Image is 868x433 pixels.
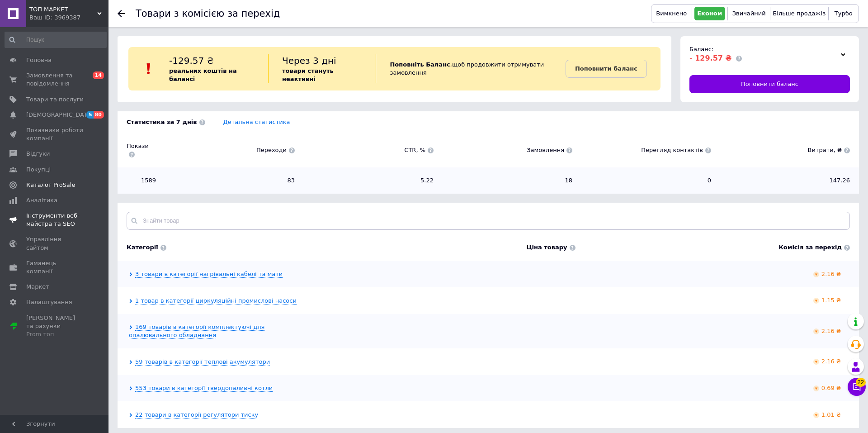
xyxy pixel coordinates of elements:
button: Звичайний [730,7,768,20]
span: Гаманець компанії [26,259,84,276]
a: 169 товарів в категорії комплектуючі для опалювального обладнання [129,324,264,339]
span: 5 [86,111,94,119]
div: Prom топ [26,330,84,338]
b: Поповніть Баланс [390,61,450,68]
a: 1 товар в категорії циркуляційні промислові насоси [135,297,297,305]
input: Знайти товар [127,212,850,230]
span: Турбо [835,10,853,17]
span: Через 3 дні [282,55,336,66]
span: 1.01 ₴ [821,411,841,418]
img: arrow [813,359,819,365]
span: Налаштування [26,298,72,306]
span: 2.16 ₴ [821,271,841,277]
span: Замовлення [443,146,572,154]
button: Більше продажів [773,7,826,20]
span: 22 [856,375,866,384]
a: 553 товари в категорії твердопаливні котли [135,385,273,392]
span: 0.69 ₴ [821,385,841,391]
span: Інструменти веб-майстра та SEO [26,212,84,228]
button: Економ [694,7,726,20]
span: 1589 [127,176,156,185]
b: товари стануть неактивні [282,67,334,82]
span: Покази [127,142,156,158]
span: 0 [581,176,711,185]
img: arrow [813,298,819,304]
span: 147.26 [720,176,850,185]
span: Перегляд контактів [581,146,711,154]
span: CTR, % [304,146,434,154]
span: 1.15 ₴ [821,297,841,304]
span: Більше продажів [773,10,826,17]
button: Чат з покупцем22 [848,378,866,396]
span: Переходи [165,146,295,154]
a: 3 товари в категорії нагрівальні кабелі та мати [135,271,283,278]
span: ТОП МАРКЕТ [29,5,97,14]
span: - 129.57 ₴ [689,54,731,62]
a: Поповнити баланс [566,60,647,78]
img: arrow [813,328,819,334]
span: 18 [443,176,572,185]
span: Комісія за перехід [778,243,842,252]
a: Поповнити баланс [689,75,850,93]
div: Ваш ID: 3969387 [29,14,108,22]
img: arrow [813,412,819,418]
span: [DEMOGRAPHIC_DATA] [26,111,93,119]
a: Детальна статистика [223,119,290,125]
span: Категорії [127,243,158,252]
span: Каталог ProSale [26,181,75,189]
span: Аналітика [26,196,57,205]
img: :exclamation: [142,62,156,76]
span: 2.16 ₴ [821,358,841,365]
img: arrow [813,271,819,277]
span: Маркет [26,283,49,291]
span: Управління сайтом [26,235,84,252]
button: Вимкнено [654,7,689,20]
span: Покупці [26,166,51,174]
span: Товари та послуги [26,95,84,104]
input: Пошук [5,32,107,48]
span: Поповнити баланс [741,80,798,88]
span: Замовлення та повідомлення [26,71,84,88]
span: Головна [26,56,52,64]
div: , щоб продовжити отримувати замовлення [376,54,565,83]
button: Турбо [831,7,856,20]
span: Статистика за 7 днів [127,118,205,126]
span: Показники роботи компанії [26,126,84,143]
span: Витрати, ₴ [720,146,850,154]
span: [PERSON_NAME] та рахунки [26,314,84,339]
span: Баланс: [689,46,713,52]
span: Вимкнено [656,10,687,17]
span: -129.57 ₴ [169,55,214,66]
div: Повернутися назад [118,10,125,17]
div: Товари з комісією за перехід [136,9,280,19]
a: 22 товари в категорії регулятори тиску [135,411,258,419]
span: Ціна товару [526,243,567,252]
span: Економ [697,10,722,17]
span: 14 [93,71,104,79]
a: 59 товарів в категорії теплові акумулятори [135,358,270,366]
span: 2.16 ₴ [821,328,841,334]
span: 5.22 [304,176,434,185]
img: arrow [813,385,819,391]
b: Поповнити баланс [575,65,637,72]
span: 83 [165,176,295,185]
span: 80 [94,111,104,119]
b: реальних коштів на балансі [169,67,237,82]
span: Звичайний [732,10,766,17]
span: Відгуки [26,150,50,158]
